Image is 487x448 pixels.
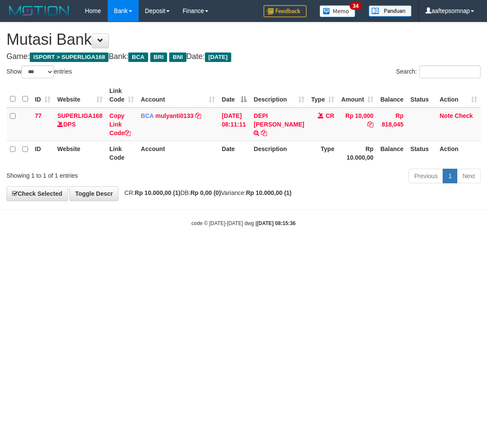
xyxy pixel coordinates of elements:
a: Copy mulyanti0133 to clipboard [195,112,201,119]
a: SUPERLIGA168 [57,112,102,119]
th: Status [407,141,436,165]
select: Showentries [22,65,54,78]
th: Link Code: activate to sort column ascending [106,83,137,108]
th: Action: activate to sort column ascending [436,83,481,108]
th: Date [218,141,250,165]
th: Amount: activate to sort column ascending [338,83,377,108]
strong: Rp 10.000,00 (1) [135,189,180,196]
a: mulyanti0133 [155,112,194,119]
a: Copy Rp 10,000 to clipboard [367,121,373,128]
strong: [DATE] 08:15:36 [257,220,295,226]
span: BRI [150,53,167,62]
label: Show entries [6,65,72,78]
th: Status [407,83,436,108]
span: BCA [141,112,154,119]
img: Feedback.jpg [264,5,307,17]
img: panduan.png [369,5,412,17]
a: Toggle Descr [69,186,118,201]
a: Check Selected [6,186,68,201]
strong: Rp 10.000,00 (1) [246,189,292,196]
th: Date: activate to sort column descending [218,83,250,108]
td: [DATE] 08:11:11 [218,108,250,141]
span: BNI [169,53,186,62]
a: Next [457,169,481,183]
th: Description [250,141,307,165]
th: Account [137,141,218,165]
span: [DATE] [205,53,231,62]
a: Copy DEPI SOLEHUDIN to clipboard [261,130,267,136]
a: Copy Link Code [109,112,130,136]
th: Balance [377,141,407,165]
a: Previous [409,169,443,183]
span: CR: DB: Variance: [120,189,292,196]
th: Website [54,141,106,165]
span: BCA [128,53,148,62]
h4: Game: Bank: Date: [6,53,481,61]
th: Type: activate to sort column ascending [308,83,338,108]
span: 34 [350,2,361,10]
th: Rp 10.000,00 [338,141,377,165]
th: Description: activate to sort column ascending [250,83,307,108]
span: 77 [35,112,42,119]
th: Website: activate to sort column ascending [54,83,106,108]
td: DPS [54,108,106,141]
th: Action [436,141,481,165]
th: Link Code [106,141,137,165]
th: Type [308,141,338,165]
small: code © [DATE]-[DATE] dwg | [192,220,296,226]
img: MOTION_logo.png [6,4,72,17]
strong: Rp 0,00 (0) [190,189,221,196]
label: Search: [396,65,481,78]
th: Account: activate to sort column ascending [137,83,218,108]
a: 1 [443,169,457,183]
a: Note [440,112,453,119]
img: Button%20Memo.svg [319,5,356,17]
td: Rp 10,000 [338,108,377,141]
div: Showing 1 to 1 of 1 entries [6,168,196,180]
input: Search: [419,65,481,78]
span: ISPORT > SUPERLIGA168 [30,53,109,62]
a: Check [455,112,473,119]
th: Balance [377,83,407,108]
h1: Mutasi Bank [6,31,481,48]
span: CR [326,112,334,119]
a: DEPI [PERSON_NAME] [254,112,304,128]
td: Rp 818,045 [377,108,407,141]
th: ID: activate to sort column ascending [31,83,54,108]
th: ID [31,141,54,165]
